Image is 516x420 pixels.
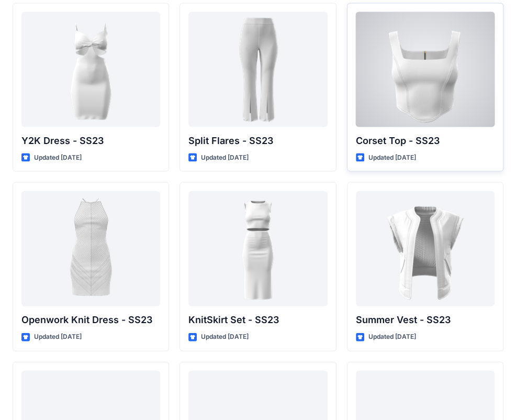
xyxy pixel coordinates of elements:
[21,191,160,306] a: Openwork Knit Dress - SS23
[368,152,416,163] p: Updated [DATE]
[188,313,327,327] p: KnitSkirt Set - SS23
[188,134,327,148] p: Split Flares - SS23
[21,12,160,127] a: Y2K Dress - SS23
[188,191,327,306] a: KnitSkirt Set - SS23
[21,134,160,148] p: Y2K Dress - SS23
[356,313,495,327] p: Summer Vest - SS23
[34,152,82,163] p: Updated [DATE]
[201,331,249,342] p: Updated [DATE]
[368,331,416,342] p: Updated [DATE]
[356,134,495,148] p: Corset Top - SS23
[201,152,249,163] p: Updated [DATE]
[188,12,327,127] a: Split Flares - SS23
[356,191,495,306] a: Summer Vest - SS23
[356,12,495,127] a: Corset Top - SS23
[34,331,82,342] p: Updated [DATE]
[21,313,160,327] p: Openwork Knit Dress - SS23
